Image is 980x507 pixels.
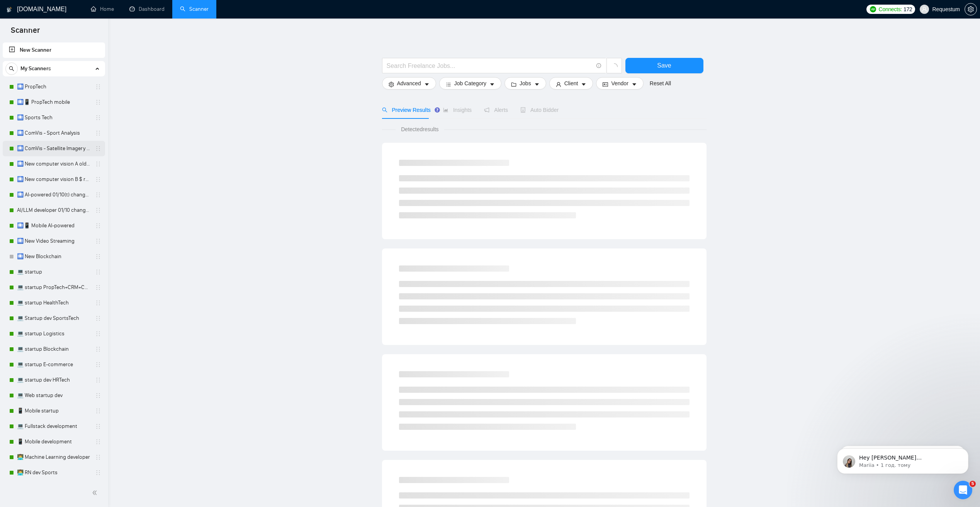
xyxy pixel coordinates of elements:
[17,172,90,187] a: 🛄 New computer vision B $ range
[95,315,101,321] span: holder
[95,300,101,306] span: holder
[387,61,593,71] input: Search Freelance Jobs...
[17,419,90,434] a: 💻 Fullstack development
[534,81,540,87] span: caret-down
[511,81,516,87] span: folder
[129,6,165,12] a: dashboardDashboard
[17,388,90,403] a: 💻 Web startup dev
[611,79,628,88] span: Vendor
[625,58,703,73] button: Save
[870,6,876,12] img: upwork-logo.png
[922,7,927,12] span: user
[632,81,637,87] span: caret-down
[439,77,501,90] button: barsJob Categorycaret-down
[596,63,601,68] span: info-circle
[20,61,51,76] span: My Scanners
[396,125,444,134] span: Detected results
[95,176,101,183] span: holder
[17,79,90,95] a: 🛄 PropTech
[611,63,618,70] span: loading
[180,6,209,12] a: searchScanner
[965,6,977,12] a: setting
[7,3,12,16] img: logo
[95,145,101,152] span: holder
[95,454,101,460] span: holder
[17,141,90,156] a: 🛄 ComVis - Satellite Imagery Analysis
[520,79,531,88] span: Jobs
[397,79,421,88] span: Advanced
[965,3,977,15] button: setting
[95,392,101,399] span: holder
[657,61,671,70] span: Save
[95,439,101,445] span: holder
[520,107,526,113] span: robot
[95,377,101,383] span: holder
[424,81,430,87] span: caret-down
[443,107,472,113] span: Insights
[95,423,101,429] span: holder
[17,203,90,218] a: AI/LLM developer 01/10 changed end
[954,481,972,499] iframe: Intercom live chat
[3,42,105,58] li: New Scanner
[549,77,593,90] button: userClientcaret-down
[382,107,431,113] span: Preview Results
[95,331,101,337] span: holder
[965,6,977,12] span: setting
[650,79,671,88] a: Reset All
[95,284,101,291] span: holder
[5,25,46,41] span: Scanner
[95,362,101,368] span: holder
[95,470,101,476] span: holder
[95,115,101,121] span: holder
[17,450,90,465] a: 👨‍💻 Machine Learning developer
[970,481,976,487] span: 5
[17,218,90,233] a: 🛄📱 Mobile AI-powered
[17,434,90,450] a: 📱 Mobile development
[556,81,561,87] span: user
[520,107,559,113] span: Auto Bidder
[382,107,387,113] span: search
[446,81,451,87] span: bars
[17,264,90,280] a: 💻 startup
[581,81,586,87] span: caret-down
[904,5,912,14] span: 172
[95,130,101,136] span: holder
[95,346,101,352] span: holder
[504,77,546,90] button: folderJobscaret-down
[17,357,90,372] a: 💻 startup E-commerce
[17,372,90,388] a: 💻 startup dev HRTech
[17,110,90,125] a: 🛄 Sports Tech
[825,432,980,486] iframe: Intercom notifications повідомлення
[95,253,101,260] span: holder
[34,22,131,136] span: Hey [PERSON_NAME][EMAIL_ADDRESS][DOMAIN_NAME], Looks like your Upwork agency Requestum ran out of...
[17,465,90,480] a: 👨‍💻 RN dev Sports
[95,84,101,90] span: holder
[484,107,489,113] span: notification
[17,326,90,341] a: 💻 startup Logistics
[91,6,114,12] a: homeHome
[95,269,101,275] span: holder
[17,95,90,110] a: 🛄📱 PropTech mobile
[484,107,508,113] span: Alerts
[95,223,101,229] span: holder
[95,192,101,198] span: holder
[17,280,90,295] a: 💻 startup PropTech+CRM+Construction
[9,42,99,58] a: New Scanner
[596,77,643,90] button: idcardVendorcaret-down
[6,66,17,71] span: search
[443,107,448,113] span: area-chart
[95,238,101,244] span: holder
[489,81,495,87] span: caret-down
[17,125,90,141] a: 🛄 ComVis - Sport Analysis
[17,249,90,264] a: 🛄 New Blockchain
[17,403,90,419] a: 📱 Mobile startup
[879,5,902,14] span: Connects:
[17,311,90,326] a: 💻 Startup dev SportsTech
[17,295,90,311] a: 💻 startup HealthTech
[564,79,578,88] span: Client
[95,99,101,105] span: holder
[389,81,394,87] span: setting
[434,106,441,113] div: Tooltip anchor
